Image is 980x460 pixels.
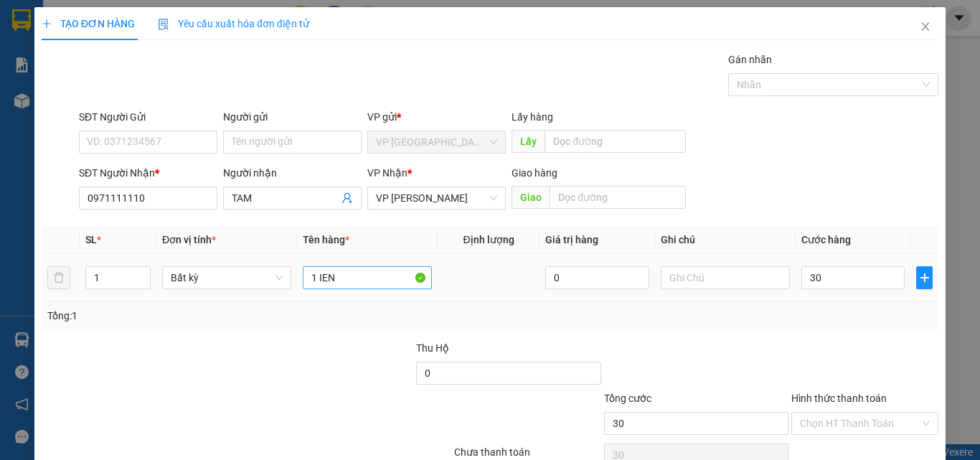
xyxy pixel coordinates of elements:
[85,234,97,245] span: SL
[79,109,217,125] div: SĐT Người Gửi
[916,266,933,289] button: plus
[416,342,449,354] span: Thu Hộ
[545,266,649,289] input: 0
[512,130,545,153] span: Lấy
[463,234,514,245] span: Định lượng
[545,234,598,245] span: Giá trị hàng
[920,21,931,32] span: close
[303,234,349,245] span: Tên hàng
[661,266,790,289] input: Ghi Chú
[223,165,362,181] div: Người nhận
[171,267,283,288] span: Bất kỳ
[604,393,651,404] span: Tổng cước
[42,19,52,29] span: plus
[376,187,497,209] span: VP Phan Thiết
[655,226,796,254] th: Ghi chú
[376,131,497,153] span: VP Sài Gòn
[223,109,362,125] div: Người gửi
[341,192,353,204] span: user-add
[512,186,550,209] span: Giao
[917,272,932,283] span: plus
[512,111,553,123] span: Lấy hàng
[367,167,407,179] span: VP Nhận
[801,234,851,245] span: Cước hàng
[367,109,506,125] div: VP gửi
[47,266,70,289] button: delete
[728,54,772,65] label: Gán nhãn
[303,266,432,289] input: VD: Bàn, Ghế
[545,130,686,153] input: Dọc đường
[550,186,686,209] input: Dọc đường
[905,7,946,47] button: Close
[79,165,217,181] div: SĐT Người Nhận
[512,167,557,179] span: Giao hàng
[158,19,169,30] img: icon
[791,393,887,404] label: Hình thức thanh toán
[42,18,135,29] span: TẠO ĐƠN HÀNG
[47,308,380,324] div: Tổng: 1
[162,234,216,245] span: Đơn vị tính
[158,18,309,29] span: Yêu cầu xuất hóa đơn điện tử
